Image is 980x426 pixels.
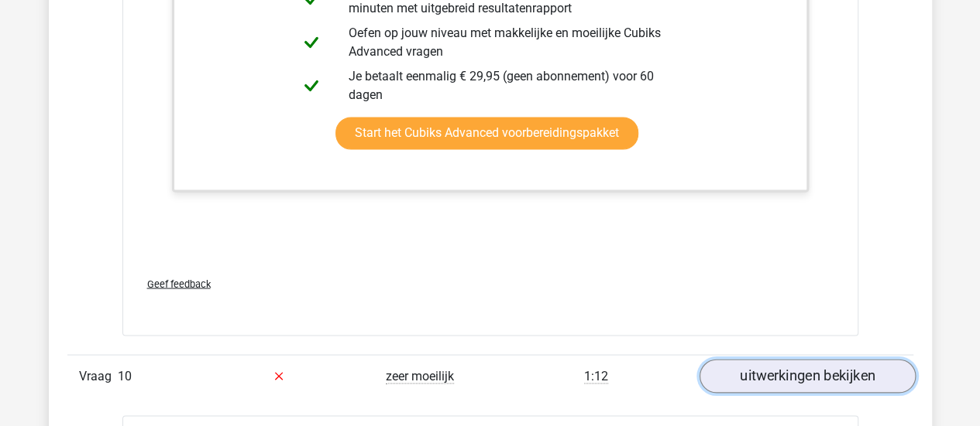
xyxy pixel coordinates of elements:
[386,368,454,383] span: zeer moeilijk
[79,366,118,385] span: Vraag
[584,368,608,383] span: 1:12
[147,278,211,289] span: Geef feedback
[118,368,132,383] span: 10
[699,359,915,393] a: uitwerkingen bekijken
[335,117,638,149] a: Start het Cubiks Advanced voorbereidingspakket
